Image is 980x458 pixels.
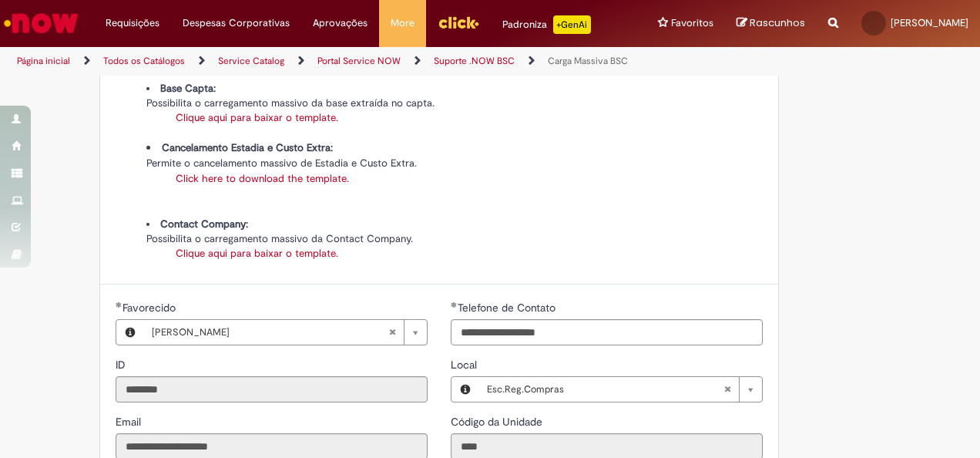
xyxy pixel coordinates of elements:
abbr: Limpar campo Favorecido [381,320,404,345]
span: Despesas Corporativas [183,15,290,31]
span: Local [451,358,480,372]
span: Favorecido, Mariane Dos Santos Pimenta [123,301,179,315]
a: Página inicial [17,55,70,67]
span: Permite o cancelamento massivo de Estadia e Custo Extra. [146,157,417,185]
a: Click here to download the template. [176,172,349,185]
span: Obrigatório Preenchido [451,301,458,308]
a: Esc.Reg.ComprasLimpar campo Local [479,377,762,402]
span: More [391,15,414,31]
a: Suporte .NOW BSC [434,55,515,67]
span: Somente leitura - ID [116,358,129,372]
input: Telefone de Contato [451,319,763,345]
span: Possibilita o carregamento massivo da Contact Company. [146,232,413,260]
span: Possibilita o carregamento massivo da base extraída no capta. [146,96,435,124]
img: click_logo_yellow_360x200.png [438,11,479,34]
ul: Trilhas de página [12,47,642,76]
span: Requisições [106,15,159,31]
a: [PERSON_NAME]Limpar campo Favorecido [144,320,427,345]
button: Local, Visualizar este registro Esc.Reg.Compras [451,377,479,402]
label: Somente leitura - Email [116,414,144,429]
a: Clique aqui para baixar o template. [176,111,338,124]
p: +GenAi [553,15,591,34]
span: Obrigatório Preenchido [116,301,123,308]
a: Todos os Catálogos [103,55,185,67]
strong: Contact Company: [160,217,248,231]
input: ID [116,376,428,402]
span: Rascunhos [750,15,805,30]
strong: Base Capta: [160,82,216,95]
button: Favorecido, Visualizar este registro Mariane Dos Santos Pimenta [116,320,144,345]
img: ServiceNow [2,8,81,39]
label: Somente leitura - ID [116,357,129,372]
span: [PERSON_NAME] [891,16,968,29]
div: Padroniza [502,15,591,34]
label: Somente leitura - Código da Unidade [451,414,545,429]
span: Telefone de Contato [458,301,559,315]
a: Portal Service NOW [317,55,401,67]
a: Clique aqui para baixar o template. [176,247,338,260]
span: Favoritos [671,15,713,31]
a: Service Catalog [218,55,284,67]
abbr: Limpar campo Local [716,377,739,402]
span: Cancelamento Estadia e Custo Extra: [162,141,333,154]
a: Carga Massiva BSC [548,55,628,67]
span: Esc.Reg.Compras [487,377,723,402]
span: Aprovações [313,15,367,31]
span: Somente leitura - Código da Unidade [451,415,545,429]
span: Somente leitura - Email [116,415,144,429]
span: [PERSON_NAME] [152,320,388,345]
a: Rascunhos [737,16,805,31]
